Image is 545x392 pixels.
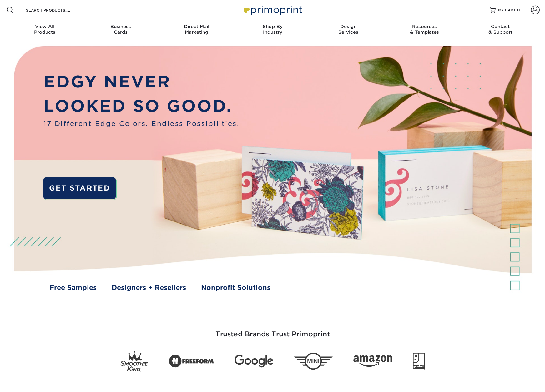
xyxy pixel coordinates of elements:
[353,355,392,367] img: Amazon
[235,24,310,29] span: Shop By
[462,20,538,40] a: Contact& Support
[112,283,186,292] a: Designers + Resellers
[7,20,83,40] a: View AllProducts
[310,24,386,35] div: Services
[43,70,240,94] p: EDGY NEVER
[83,24,159,29] span: Business
[235,24,310,35] div: Industry
[90,315,456,346] h3: Trusted Brands Trust Primoprint
[159,24,235,35] div: Marketing
[169,351,214,371] img: Freeform
[310,20,386,40] a: DesignServices
[43,177,116,199] a: GET STARTED
[50,283,97,292] a: Free Samples
[159,20,235,40] a: Direct MailMarketing
[25,6,86,14] input: SEARCH PRODUCTS.....
[386,24,462,35] div: & Templates
[386,20,462,40] a: Resources& Templates
[83,20,159,40] a: BusinessCards
[43,119,240,128] span: 17 Different Edge Colors. Endless Possibilities.
[201,283,270,292] a: Nonprofit Solutions
[43,94,240,118] p: LOOKED SO GOOD.
[7,24,83,29] span: View All
[83,24,159,35] div: Cards
[413,353,425,370] img: Goodwill
[235,20,310,40] a: Shop ByIndustry
[120,351,148,372] img: Smoothie King
[7,24,83,35] div: Products
[517,8,520,12] span: 0
[159,24,235,29] span: Direct Mail
[462,24,538,35] div: & Support
[462,24,538,29] span: Contact
[235,355,273,368] img: Google
[241,3,304,17] img: Primoprint
[386,24,462,29] span: Resources
[294,353,333,370] img: Mini
[310,24,386,29] span: Design
[498,7,516,13] span: MY CART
